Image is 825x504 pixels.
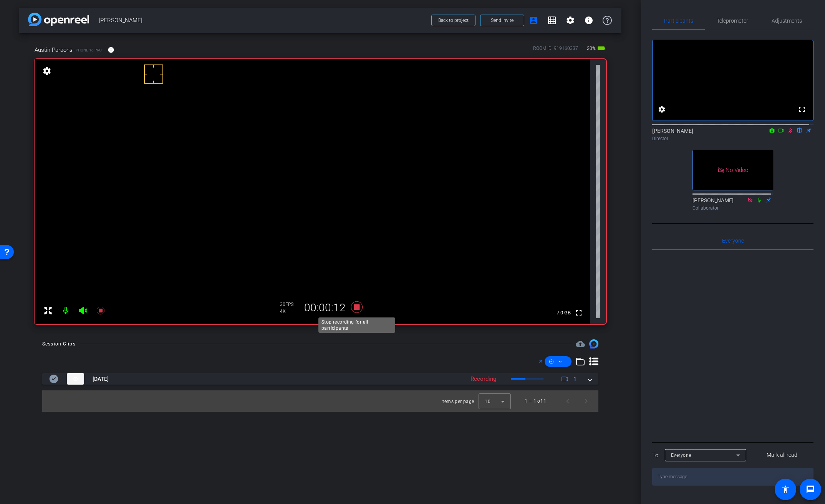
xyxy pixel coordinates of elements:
mat-icon: account_box [529,16,538,25]
span: 1 [573,375,577,383]
button: Previous page [558,392,577,410]
mat-icon: settings [657,105,666,114]
span: Everyone [722,238,744,243]
div: Items per page: [441,398,475,405]
mat-icon: settings [41,66,52,76]
mat-icon: accessibility [781,485,790,494]
mat-icon: cloud_upload [576,339,585,349]
div: Director [652,135,813,142]
button: Send invite [480,15,524,26]
div: [PERSON_NAME] [652,127,813,142]
span: [DATE] [93,375,109,383]
span: Destinations for your clips [576,339,585,349]
mat-icon: info [108,46,114,53]
span: iPhone 16 Pro [75,47,102,53]
div: 1 – 1 of 1 [525,397,546,405]
mat-icon: grid_on [547,16,557,25]
span: Send invite [491,17,514,23]
div: Recording [467,375,500,383]
span: No Video [726,167,748,174]
div: Session Clips [42,340,76,348]
div: Collaborator [692,205,773,212]
span: 7.0 GB [554,308,573,317]
mat-icon: fullscreen [797,105,807,114]
button: Mark all read [751,448,814,462]
img: app-logo [28,13,89,26]
span: FPS [285,302,293,307]
span: Mark all read [767,451,797,459]
mat-icon: info [584,16,593,25]
span: Back to project [438,18,469,23]
span: Teleprompter [717,18,748,23]
span: Adjustments [772,18,802,23]
img: Session clips [589,339,598,349]
img: thumb-nail [67,373,84,385]
span: Austin Paraons [35,46,73,54]
mat-icon: settings [566,16,575,25]
mat-icon: battery_std [597,44,606,53]
div: 00:00:12 [299,301,351,314]
mat-icon: flip [795,127,804,134]
span: Participants [664,18,693,23]
div: To: [652,451,659,460]
button: Next page [577,392,595,410]
button: Back to project [431,15,475,26]
div: Stop recording for all participants [318,317,395,333]
span: [PERSON_NAME] [99,13,427,28]
div: 30 [280,301,299,307]
span: Everyone [671,453,691,458]
div: [PERSON_NAME] [692,197,773,212]
mat-icon: message [806,485,815,494]
div: ROOM ID: 919160337 [533,45,578,56]
div: 4K [280,308,299,314]
mat-expansion-panel-header: thumb-nail[DATE]Recording1 [42,373,598,385]
mat-icon: fullscreen [574,308,583,317]
span: 20% [586,42,597,55]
